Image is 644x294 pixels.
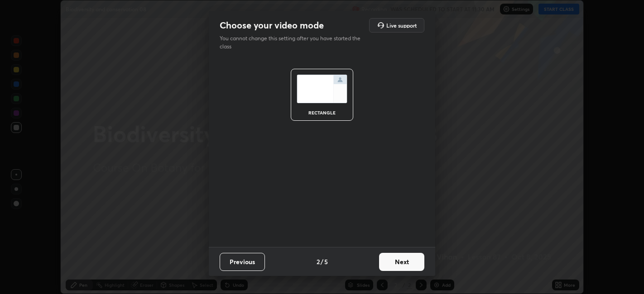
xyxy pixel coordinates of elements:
h4: 2 [317,257,320,266]
h2: Choose your video mode [220,19,324,31]
button: Next [379,253,424,271]
button: Previous [220,253,265,271]
div: rectangle [304,110,340,115]
h5: Live support [386,23,417,28]
h4: / [321,257,323,266]
h4: 5 [324,257,328,266]
img: normalScreenIcon.ae25ed63.svg [297,75,347,103]
p: You cannot change this setting after you have started the class [220,34,366,51]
